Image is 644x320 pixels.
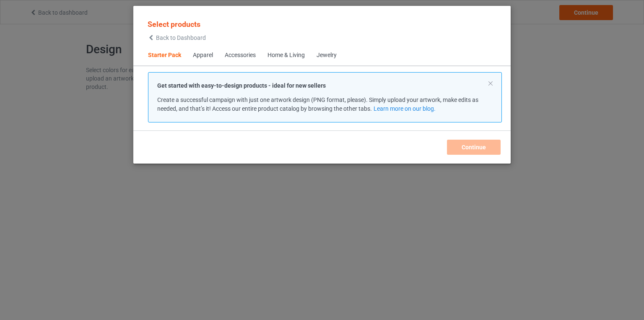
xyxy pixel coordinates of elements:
a: Learn more on our blog. [374,105,436,112]
span: Create a successful campaign with just one artwork design (PNG format, please). Simply upload you... [157,96,478,112]
div: Home & Living [267,51,305,60]
span: Starter Pack [142,45,187,65]
div: Accessories [225,51,256,60]
strong: Get started with easy-to-design products - ideal for new sellers [157,82,326,89]
span: Select products [148,20,200,29]
div: Jewelry [317,51,337,60]
div: Apparel [193,51,213,60]
span: Back to Dashboard [156,34,206,41]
